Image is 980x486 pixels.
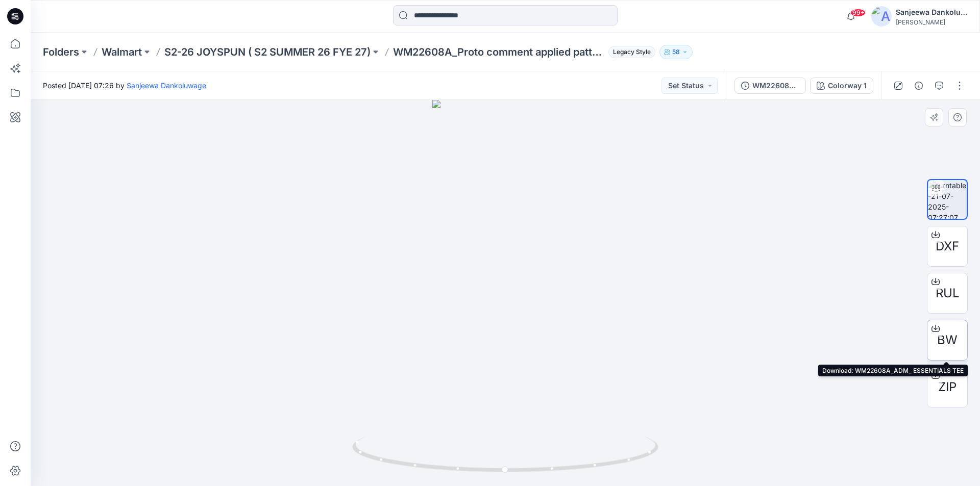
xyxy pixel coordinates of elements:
[936,237,959,255] span: DXF
[828,80,867,91] div: Colorway 1
[659,45,693,59] button: 58
[734,78,806,94] button: WM22608A_ADM_ ESSENTIALS TEE
[608,46,655,58] span: Legacy Style
[850,9,866,17] span: 99+
[871,6,892,27] img: avatar
[937,331,958,349] span: BW
[928,180,967,219] img: turntable-21-07-2025-07:27:07
[43,45,79,59] a: Folders
[672,46,680,58] p: 58
[102,45,142,59] a: Walmart
[938,378,957,396] span: ZIP
[43,80,206,91] span: Posted [DATE] 07:26 by
[911,78,927,94] button: Details
[164,45,371,59] a: S2-26 JOYSPUN ( S2 SUMMER 26 FYE 27)
[127,81,206,90] a: Sanjeewa Dankoluwage
[896,18,967,26] div: [PERSON_NAME]
[896,6,967,18] div: Sanjeewa Dankoluwage
[936,284,960,302] span: RUL
[752,80,799,91] div: WM22608A_ADM_ ESSENTIALS TEE
[810,78,873,94] button: Colorway 1
[604,45,655,59] button: Legacy Style
[393,45,604,59] p: WM22608A_Proto comment applied pattern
